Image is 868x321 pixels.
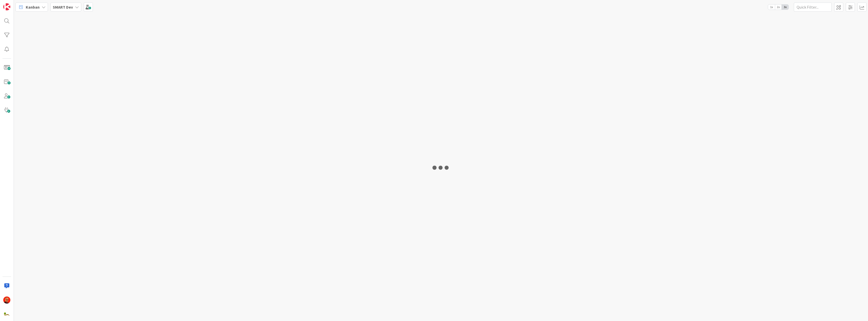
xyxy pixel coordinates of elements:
[768,5,775,10] span: 1x
[53,5,73,10] b: SMART Dev
[3,3,10,10] img: Visit kanbanzone.com
[782,5,789,10] span: 3x
[775,5,782,10] span: 2x
[26,4,40,10] span: Kanban
[3,311,10,318] img: avatar
[3,297,10,304] img: CP
[794,3,832,12] input: Quick Filter...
